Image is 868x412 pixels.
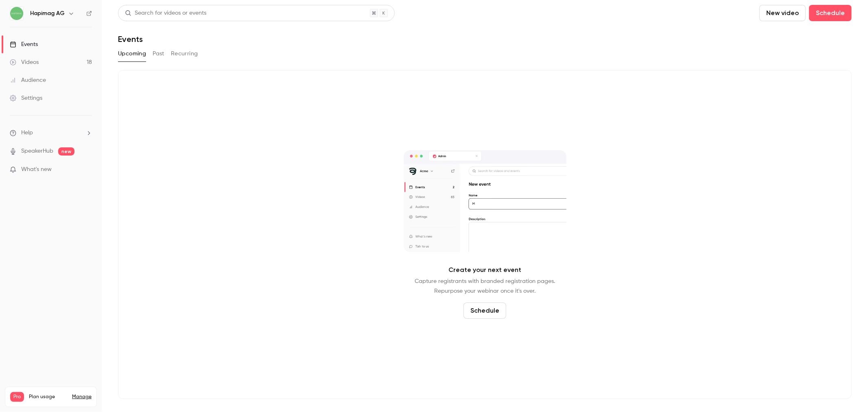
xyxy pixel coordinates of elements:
span: What's new [21,165,52,174]
div: Events [10,40,38,48]
button: Upcoming [118,47,146,60]
div: Videos [10,58,39,66]
iframe: Noticeable Trigger [82,166,92,173]
p: Create your next event [448,265,521,275]
h1: Events [118,34,143,44]
p: Capture registrants with branded registration pages. Repurpose your webinar once it's over. [415,276,555,296]
h6: Hapimag AG [30,9,65,18]
div: Settings [10,94,42,102]
button: Past [153,47,164,60]
button: Schedule [464,302,506,319]
img: Hapimag AG [10,7,23,20]
span: Pro [10,392,24,402]
div: Search for videos or events [125,9,206,18]
a: Manage [72,394,92,400]
button: New video [759,5,806,21]
span: new [58,147,74,156]
div: Audience [10,76,46,84]
a: SpeakerHub [21,147,53,156]
span: Plan usage [29,394,67,400]
button: Schedule [809,5,852,21]
button: Recurring [171,47,198,60]
span: Help [21,129,33,137]
li: help-dropdown-opener [10,129,92,137]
